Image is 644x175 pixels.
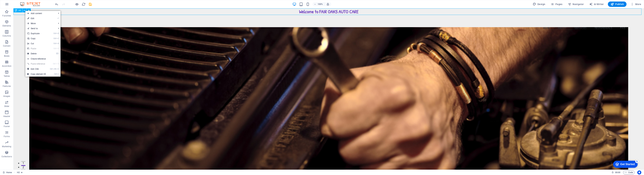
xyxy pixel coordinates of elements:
i: Ctrl [53,42,56,45]
i: Ctrl [53,47,56,50]
button: Navigator [567,2,585,7]
span: H2 [18,9,21,11]
a: Ctrl⇧VPaste reference [25,61,48,66]
button: 3 [8,161,12,162]
span: Add content [25,11,55,16]
p: Slider [4,105,9,108]
span: More [631,3,641,6]
i: Ctrl [53,32,56,35]
span: AI Writer [589,3,604,6]
span: Design [533,3,545,6]
a: CtrlICopy element ID [25,72,48,77]
i: Ctrl [53,63,56,65]
button: 100% [313,2,325,6]
nav: breadcrumb [17,170,23,174]
i: Ctrl [50,68,53,70]
button: Design [531,2,547,7]
p: Boxes [4,55,10,57]
button: Code [623,170,635,174]
p: Columns [3,35,11,37]
span: Navigator [568,3,584,6]
span: : [617,171,618,174]
div: Get Started 5 items remaining, 0% complete [2,2,26,9]
p: Forms [4,135,10,138]
button: Click here to leave preview mode and continue editing [75,2,79,6]
i: C [56,37,59,40]
p: Collections [2,155,12,158]
button: Usercentrics [637,170,641,174]
button: undo [55,2,59,6]
img: Editor Logo [19,2,45,6]
h6: 100% [318,2,323,6]
p: Tables [4,75,10,77]
i: Ctrl [54,73,57,75]
i: C [56,68,59,70]
div: Design (Ctrl+Alt+Y) [531,2,547,7]
p: Content [3,45,10,47]
p: Footer [4,125,10,128]
p: Elements [3,24,11,27]
i: Alt [53,68,56,70]
button: Pages [549,2,564,7]
div: 5 [24,1,27,4]
span: Pages [551,3,562,6]
i: D [56,32,59,35]
p: Favorites [2,14,11,17]
button: 1 [8,153,12,154]
a: ⌦Delete [25,51,48,56]
button: save [88,2,92,6]
i: Reload page [82,2,86,6]
h6: Session time [612,170,620,174]
span: 00 00 [615,170,620,174]
span: Code [625,170,633,174]
i: ⌦ [56,52,59,55]
i: On resize automatically adjust zoom level to fit chosen device. [326,3,329,6]
p: Images [3,95,10,98]
span: Publish [611,3,624,6]
i: V [56,47,59,50]
p: Header [3,115,10,118]
a: Click to cancel selection. Double-click to open Pages [3,170,12,174]
i: Ctrl [53,37,56,40]
p: Features [3,85,11,87]
i: Element contains an animation [21,171,23,173]
i: ⏎ [57,17,59,19]
a: CtrlDDuplicate [25,31,48,36]
button: More [629,2,642,7]
i: X [56,42,59,45]
a: CtrlCCopy [25,36,48,41]
a: CtrlXCut [25,41,48,46]
p: Accordion [2,65,11,67]
div: Get Started [9,4,24,7]
a: Send to [25,26,55,31]
button: reload [82,2,86,6]
button: Publish [608,2,627,7]
i: ⇧ [56,63,57,65]
span: Move [25,21,55,26]
span: Click to select. Double-click to edit [17,170,20,174]
button: 2 [8,157,12,158]
a: CtrlVPaste [25,46,48,51]
p: Marketing [2,145,11,148]
a: ⏎Edit [25,16,48,21]
i: Undo: Move elements (Ctrl+Z) [55,2,59,6]
button: AI Writer [588,2,605,7]
i: I [57,73,59,75]
a: Create reference [25,56,61,61]
i: V [58,63,59,65]
i: Save (Ctrl+S) [88,2,92,6]
a: CtrlAltCEdit CSS [25,67,48,72]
